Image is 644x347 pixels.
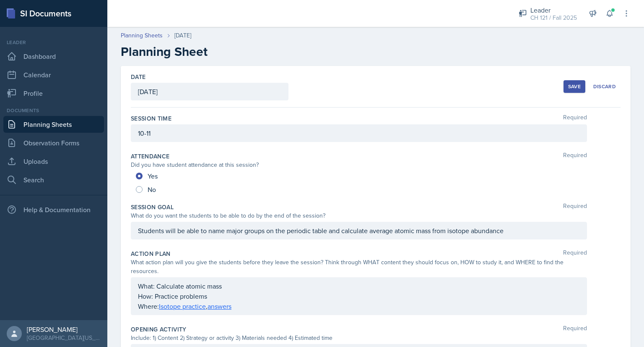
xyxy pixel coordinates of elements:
a: Uploads [3,153,104,170]
div: Leader [530,5,577,15]
div: Help & Documentation [3,201,104,218]
a: Profile [3,85,104,102]
span: Yes [148,172,158,180]
label: Date [131,73,145,81]
a: Planning Sheets [121,31,163,40]
p: Where: , [138,301,580,311]
a: Dashboard [3,48,104,65]
div: Discard [593,83,616,90]
button: Discard [589,80,621,93]
label: Action Plan [131,250,171,258]
p: 10-11 [138,128,580,138]
span: Required [563,114,587,123]
div: CH 121 / Fall 2025 [530,13,577,22]
label: Session Time [131,114,171,123]
a: Planning Sheets [3,116,104,133]
div: [GEOGRAPHIC_DATA][US_STATE] in [GEOGRAPHIC_DATA] [27,334,101,342]
a: Calendar [3,66,104,83]
div: [DATE] [174,31,191,40]
label: Attendance [131,152,170,160]
a: Isotope practice [159,302,206,311]
div: Documents [3,107,104,114]
h2: Planning Sheet [121,44,631,59]
div: Include: 1) Content 2) Strategy or activity 3) Materials needed 4) Estimated time [131,334,587,342]
label: Session Goal [131,203,174,211]
span: Required [563,325,587,334]
a: Search [3,171,104,188]
div: What do you want the students to be able to do by the end of the session? [131,211,587,220]
div: Leader [3,39,104,46]
span: No [148,185,156,194]
p: What: Calculate atomic mass [138,281,580,291]
label: Opening Activity [131,325,187,334]
span: Required [563,250,587,258]
a: Observation Forms [3,134,104,151]
div: [PERSON_NAME] [27,325,101,334]
span: Required [563,152,587,160]
div: Save [568,83,581,90]
span: Required [563,203,587,211]
button: Save [563,80,585,93]
p: How: Practice problems [138,291,580,301]
p: Students will be able to name major groups on the periodic table and calculate average atomic mas... [138,226,580,236]
div: Did you have student attendance at this session? [131,160,587,169]
div: What action plan will you give the students before they leave the session? Think through WHAT con... [131,258,587,276]
a: answers [208,302,231,311]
